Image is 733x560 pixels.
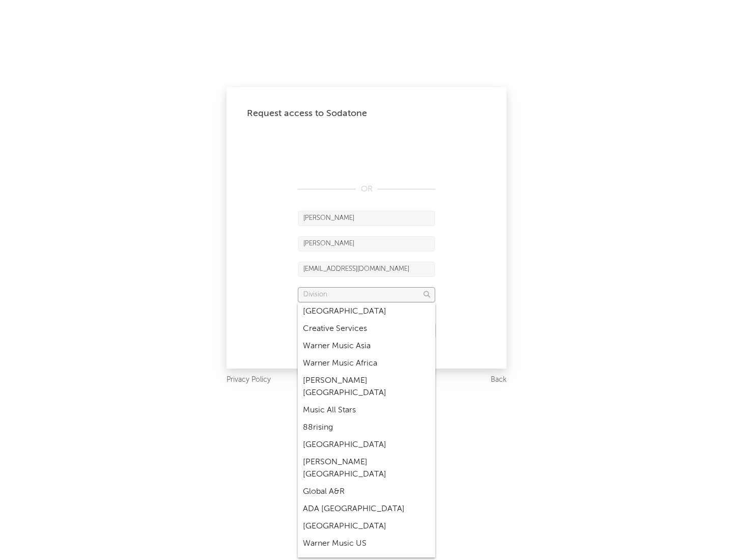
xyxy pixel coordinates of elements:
[298,236,435,251] input: Last Name
[298,483,435,500] div: Global A&R
[298,500,435,518] div: ADA [GEOGRAPHIC_DATA]
[298,183,435,195] div: OR
[491,374,506,386] a: Back
[298,535,435,552] div: Warner Music US
[298,262,435,277] input: Email
[247,107,486,120] div: Request access to Sodatone
[298,436,435,454] div: [GEOGRAPHIC_DATA]
[298,338,435,355] div: Warner Music Asia
[298,454,435,483] div: [PERSON_NAME] [GEOGRAPHIC_DATA]
[298,355,435,372] div: Warner Music Africa
[298,303,435,320] div: [GEOGRAPHIC_DATA]
[298,419,435,436] div: 88rising
[298,211,435,226] input: First Name
[298,518,435,535] div: [GEOGRAPHIC_DATA]
[298,320,435,338] div: Creative Services
[298,372,435,402] div: [PERSON_NAME] [GEOGRAPHIC_DATA]
[298,287,435,302] input: Division
[298,402,435,419] div: Music All Stars
[227,374,271,386] a: Privacy Policy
